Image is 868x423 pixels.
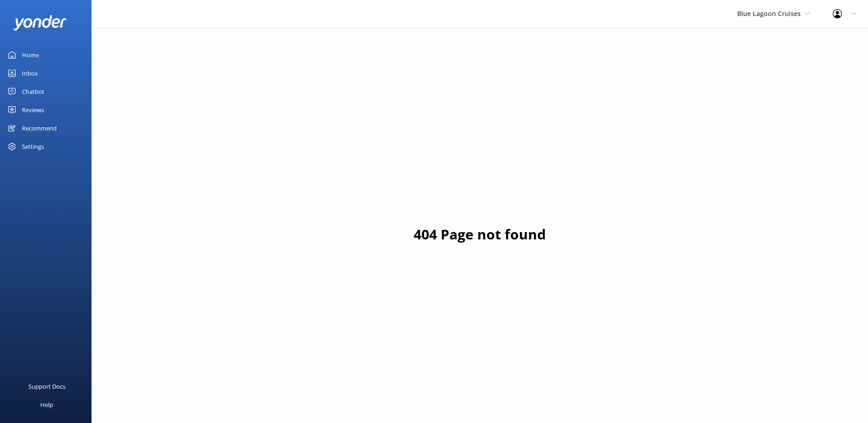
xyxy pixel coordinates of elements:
[40,396,53,414] div: Help
[414,223,546,245] h1: 404 Page not found
[28,377,65,396] div: Support Docs
[737,9,801,18] span: Blue Lagoon Cruises
[22,137,44,156] div: Settings
[22,119,57,137] div: Recommend
[22,82,44,101] div: Chatbot
[14,15,66,30] img: yonder-white-logo.png
[22,64,38,82] div: Inbox
[22,46,39,64] div: Home
[22,101,44,119] div: Reviews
